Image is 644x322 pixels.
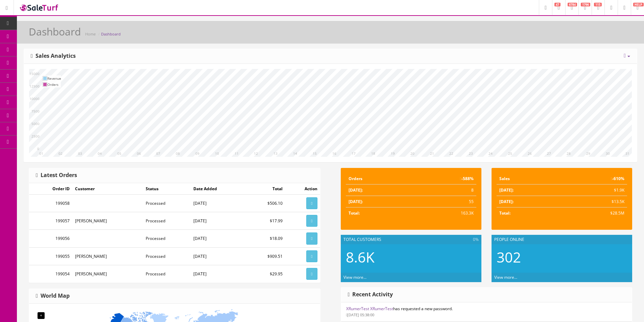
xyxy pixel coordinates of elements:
[246,183,285,195] td: Total
[562,184,627,196] td: $1.9K
[349,187,363,193] strong: [DATE]:
[29,247,72,265] td: 199055
[499,187,514,193] strong: [DATE]:
[562,173,627,184] td: -610%
[499,199,514,204] strong: [DATE]:
[36,172,77,178] h3: Latest Orders
[343,274,366,280] a: View more...
[412,184,476,196] td: 8
[191,195,246,212] td: [DATE]
[143,230,191,247] td: Processed
[191,183,246,195] td: Date Added
[31,53,76,59] h3: Sales Analytics
[568,3,577,6] span: 6784
[633,3,644,6] span: HELP
[348,292,393,298] h3: Recent Activity
[19,3,59,12] img: SaleTurf
[29,195,72,212] td: 199058
[29,183,72,195] td: Order ID
[143,265,191,282] td: Processed
[143,195,191,212] td: Processed
[412,173,476,184] td: -588%
[285,183,320,195] td: Action
[246,265,285,282] td: $29.95
[554,3,560,6] span: 47
[349,199,363,204] strong: [DATE]:
[191,265,246,282] td: [DATE]
[341,235,481,244] div: Total Customers
[492,235,632,244] div: People Online
[143,183,191,195] td: Status
[562,207,627,219] td: $28.5M
[594,3,602,6] span: 115
[191,212,246,230] td: [DATE]
[246,195,285,212] td: $506.10
[581,3,590,6] span: 1796
[72,247,143,265] td: [PERSON_NAME]
[562,196,627,207] td: $13.5K
[47,75,61,81] td: Revenue
[36,293,70,299] h3: World Map
[72,212,143,230] td: [PERSON_NAME]
[29,26,81,37] h1: Dashboard
[143,247,191,265] td: Processed
[38,312,45,319] div: +
[412,196,476,207] td: 55
[497,173,562,184] td: Sales
[346,173,412,184] td: Orders
[29,212,72,230] td: 199057
[246,212,285,230] td: $17.99
[47,81,61,88] td: Orders
[494,274,517,280] a: View more...
[412,207,476,219] td: 163.3K
[346,312,375,317] small: [DATE] 05:38:00
[29,265,72,282] td: 199054
[246,247,285,265] td: $909.51
[346,249,476,265] h2: 8.6K
[72,183,143,195] td: Customer
[473,237,479,243] span: 0%
[246,230,285,247] td: $18.09
[341,302,632,322] li: has requested a new password.
[191,230,246,247] td: [DATE]
[346,306,393,312] a: XRumerTest XRumerTest
[349,210,360,216] strong: Total:
[29,230,72,247] td: 199056
[499,210,510,216] strong: Total:
[143,212,191,230] td: Processed
[101,31,121,36] a: Dashboard
[191,247,246,265] td: [DATE]
[72,265,143,282] td: [PERSON_NAME]
[497,249,627,265] h2: 302
[85,31,96,36] a: Home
